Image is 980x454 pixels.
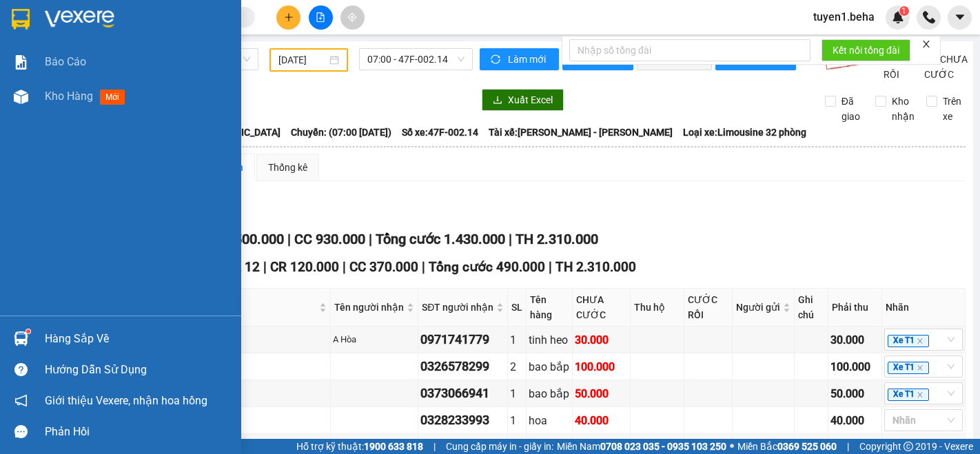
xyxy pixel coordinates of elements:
[575,412,628,429] div: 40.000
[278,52,327,68] input: 25/03/2025
[737,439,837,454] span: Miền Bắc
[213,231,284,247] span: CR 500.000
[833,43,899,58] span: Kết nối tổng đài
[549,259,552,275] span: |
[795,289,828,327] th: Ghi chú
[296,439,423,454] span: Hỗ trợ kỹ thuật:
[684,289,733,327] th: CƯỚC RỒI
[331,327,418,353] td: A Hòa
[600,441,726,452] strong: 0708 023 035 - 0935 103 250
[631,289,684,327] th: Thu hộ
[515,231,598,247] span: TH 2.310.000
[529,331,569,349] div: tinh heo
[284,12,294,22] span: plus
[886,94,920,124] span: Kho nhận
[508,92,553,107] span: Xuất Excel
[367,49,465,70] span: 07:00 - 47F-002.14
[683,125,806,140] span: Loại xe: Limousine 32 phòng
[575,385,628,402] div: 50.000
[14,425,28,438] span: message
[569,39,810,61] input: Nhập số tổng đài
[830,385,879,402] div: 50.000
[14,90,28,104] img: warehouse-icon
[821,39,910,61] button: Kết nối tổng đài
[14,394,28,407] span: notification
[287,231,291,247] span: |
[263,259,267,275] span: |
[555,259,636,275] span: TH 2.310.000
[510,412,524,429] div: 1
[420,384,505,403] div: 0373066941
[26,329,30,333] sup: 1
[14,55,28,70] img: solution-icon
[420,357,505,376] div: 0326578299
[418,380,508,407] td: 0373066941
[923,11,935,23] img: phone-icon
[45,329,231,349] div: Hàng sắp về
[369,231,372,247] span: |
[921,39,931,49] span: close
[937,94,967,124] span: Trên xe
[402,125,478,140] span: Số xe: 47F-002.14
[418,327,508,353] td: 0971741779
[420,330,505,349] div: 0971741779
[433,439,436,454] span: |
[847,439,849,454] span: |
[510,358,524,375] div: 2
[917,338,923,344] span: close
[14,363,28,376] span: question-circle
[802,8,886,25] span: tuyen1.beha
[917,364,923,371] span: close
[529,385,569,402] div: bao bắp
[954,11,966,23] span: caret-down
[508,289,527,327] th: SL
[575,331,628,349] div: 30.000
[904,442,913,451] span: copyright
[45,90,93,103] span: Kho hàng
[422,259,425,275] span: |
[777,441,837,452] strong: 0369 525 060
[509,231,512,247] span: |
[508,52,548,67] span: Làm mới
[529,358,569,375] div: bao bắp
[527,289,572,327] th: Tên hàng
[12,9,30,30] img: logo-vxr
[349,259,418,275] span: CC 370.000
[836,94,866,124] span: Đã giao
[334,300,404,315] span: Tên người nhận
[892,11,904,23] img: icon-new-feature
[917,391,923,398] span: close
[343,259,346,275] span: |
[364,441,423,452] strong: 1900 633 818
[309,6,333,30] button: file-add
[333,333,416,347] div: A Hòa
[294,231,365,247] span: CC 930.000
[429,259,545,275] span: Tổng cước 490.000
[480,48,559,70] button: syncLàm mới
[347,12,357,22] span: aim
[510,385,524,402] div: 1
[573,289,631,327] th: CHƯA CƯỚC
[575,358,628,375] div: 100.000
[888,362,929,374] span: Xe T1
[418,407,508,434] td: 0328233993
[14,331,28,346] img: warehouse-icon
[899,6,909,16] sup: 1
[45,422,231,442] div: Phản hồi
[45,53,86,70] span: Báo cáo
[901,6,906,16] span: 1
[376,231,505,247] span: Tổng cước 1.430.000
[510,331,524,349] div: 1
[45,360,231,380] div: Hướng dẫn sử dụng
[493,95,502,106] span: download
[446,439,553,454] span: Cung cấp máy in - giấy in:
[226,259,260,275] span: SL 12
[830,358,879,375] div: 100.000
[422,300,493,315] span: SĐT người nhận
[100,90,125,105] span: mới
[886,300,961,315] div: Nhãn
[482,89,564,111] button: downloadXuất Excel
[270,259,339,275] span: CR 120.000
[830,331,879,349] div: 30.000
[340,6,365,30] button: aim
